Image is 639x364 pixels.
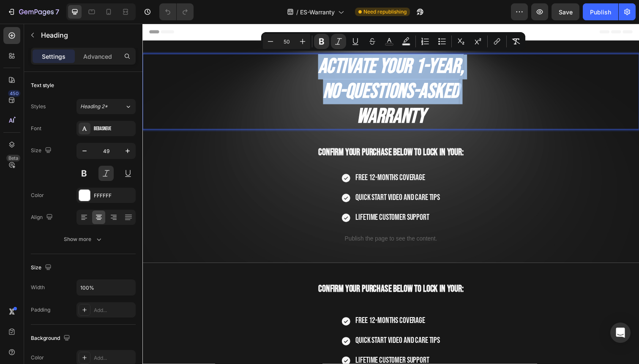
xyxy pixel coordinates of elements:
[180,126,328,137] span: Confirm your purchase below to lock in your:
[218,193,293,203] span: Lifetime Customer Support
[31,354,44,361] div: Color
[31,82,54,89] div: Text style
[55,7,59,17] p: 7
[31,125,41,132] div: Font
[31,284,45,291] div: Width
[94,307,134,314] div: Add...
[218,172,304,183] span: Quick Start Video and Care Tips
[31,232,136,247] button: Show more
[261,32,525,51] div: Editor contextual toolbar
[180,265,328,277] span: Confirm your purchase below to lock in your:
[64,235,103,244] div: Show more
[77,280,135,295] input: Auto
[6,155,20,161] div: Beta
[8,90,20,97] div: 450
[31,145,53,156] div: Size
[80,103,108,110] span: Heading 2*
[300,8,335,16] span: ES-Warranty
[610,323,631,343] div: Open Intercom Messenger
[31,192,44,199] div: Color
[590,8,611,16] div: Publish
[76,99,136,114] button: Heading 2*
[363,8,407,16] span: Need republishing
[142,24,639,364] iframe: Design area
[42,52,66,61] p: Settings
[218,82,289,107] strong: Warranty
[3,3,63,20] button: 7
[218,319,304,329] span: Quick Start Video and Care Tips
[83,52,112,61] p: Advanced
[218,152,289,162] span: Free 12-months coverage
[31,333,72,344] div: Background
[31,306,50,314] div: Padding
[31,103,46,110] div: Styles
[94,354,134,362] div: Add...
[41,30,132,40] p: Heading
[583,3,618,20] button: Publish
[94,125,134,133] div: BebasNeue
[218,298,289,309] span: Free 12-months coverage
[31,212,55,223] div: Align
[218,339,293,349] span: Lifetime Customer Support
[552,3,579,20] button: Save
[159,3,194,20] div: Undo/Redo
[94,192,134,200] div: FFFFFF
[31,262,53,274] div: Size
[296,8,298,16] span: /
[559,8,573,16] span: Save
[184,57,323,82] strong: No-Questions-Asked
[179,31,328,57] strong: Activate Your 1-Year,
